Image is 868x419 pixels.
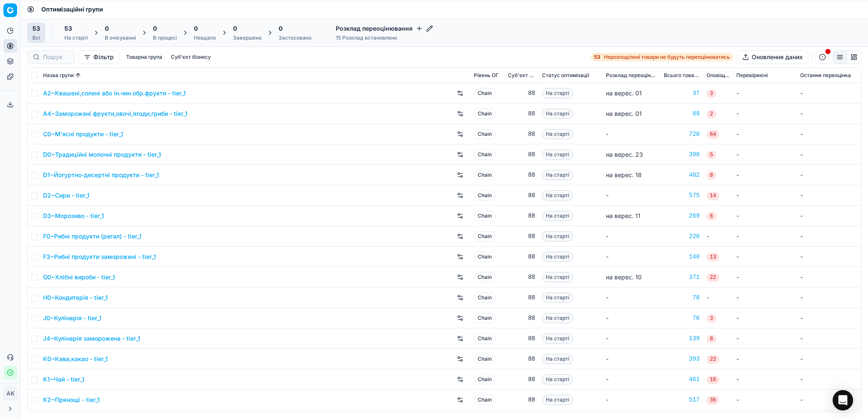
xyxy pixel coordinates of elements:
[797,349,861,369] td: -
[664,273,700,281] a: 371
[474,252,496,262] span: Chain
[74,71,82,80] button: Sorted by Назва групи ascending
[474,333,496,344] span: Chain
[664,355,700,363] div: 393
[508,375,535,384] div: 88
[664,130,700,138] a: 720
[603,247,660,267] td: -
[43,293,108,302] a: H0~Кондитерія - tier_1
[664,375,700,384] div: 461
[542,293,573,303] span: На старті
[43,150,161,159] a: D0~Традиційні молочні продукти - tier_1
[603,369,660,390] td: -
[542,72,589,79] span: Статус оптимізації
[604,54,730,60] span: Нерозподілені товари не будуть переоцінюватись
[797,267,861,287] td: -
[43,253,156,261] a: F3~Рибні продукти заморожені - tier_1
[707,355,719,364] span: 22
[508,314,535,322] div: 88
[797,308,861,328] td: -
[664,150,700,159] a: 398
[664,109,700,118] div: 89
[707,253,719,261] span: 13
[542,149,573,160] span: На старті
[474,354,496,364] span: Chain
[43,171,159,179] a: D1~Йогуртно-десертні продукти - tier_1
[43,191,89,200] a: D2~Сири - tier_1
[733,369,797,390] td: -
[508,109,535,118] div: 88
[32,34,40,41] div: Всі
[43,212,104,220] a: D3~Морозиво - tier_1
[105,24,109,33] span: 0
[3,387,17,400] button: AK
[508,334,535,343] div: 88
[797,124,861,144] td: -
[733,267,797,287] td: -
[733,83,797,103] td: -
[664,212,700,220] a: 269
[707,151,716,159] span: 5
[32,24,40,33] span: 53
[474,149,496,160] span: Chain
[508,191,535,200] div: 88
[4,387,17,400] span: AK
[797,206,861,226] td: -
[542,354,573,364] span: На старті
[797,369,861,390] td: -
[603,328,660,349] td: -
[664,334,700,343] a: 139
[542,374,573,385] span: На старті
[508,72,535,79] span: Суб'єкт бізнесу
[606,151,643,158] span: на верес. 23
[508,150,535,159] div: 88
[733,103,797,124] td: -
[153,24,157,33] span: 0
[64,34,88,41] div: На старті
[664,232,700,241] a: 228
[43,89,186,98] a: A2~Квашені,солені або ін.чин.обр.фрукти - tier_1
[707,273,719,282] span: 22
[707,212,716,221] span: 6
[797,83,861,103] td: -
[43,334,140,343] a: J4~Кулінарія заморожена - tier_1
[664,253,700,261] div: 140
[733,349,797,369] td: -
[603,226,660,247] td: -
[542,170,573,180] span: На старті
[707,110,716,118] span: 2
[707,72,730,79] span: Оповіщення
[603,349,660,369] td: -
[603,390,660,410] td: -
[664,89,700,98] div: 37
[606,72,657,79] span: Розклад переоцінювання
[41,5,103,14] nav: breadcrumb
[707,396,719,405] span: 36
[542,395,573,405] span: На старті
[508,171,535,179] div: 88
[594,54,600,60] strong: 53
[279,24,283,33] span: 0
[797,328,861,349] td: -
[542,129,573,139] span: На старті
[603,124,660,144] td: -
[43,53,69,61] input: Пошук
[703,287,733,308] td: -
[733,226,797,247] td: -
[474,72,499,79] span: Рівень OГ
[664,396,700,404] a: 517
[542,231,573,241] span: На старті
[800,72,851,79] span: Остання переоцінка
[797,247,861,267] td: -
[797,103,861,124] td: -
[474,109,496,119] span: Chain
[542,333,573,344] span: На старті
[733,144,797,165] td: -
[797,287,861,308] td: -
[737,50,808,64] button: Оновлення даних
[78,50,119,64] button: Фільтр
